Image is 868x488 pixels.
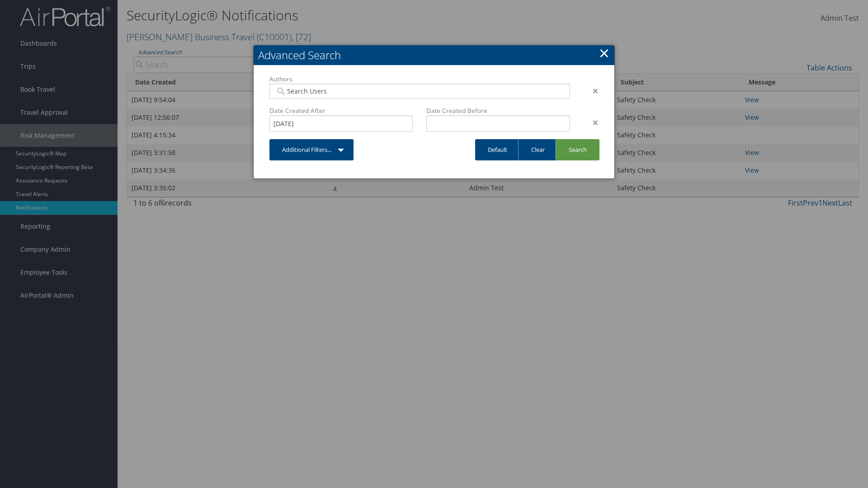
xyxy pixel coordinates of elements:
input: Search Users [275,87,564,96]
a: Default [475,139,520,160]
a: Clear [518,139,557,160]
a: Close [599,44,609,62]
a: Search [556,139,599,160]
div: × [577,117,605,128]
h2: Advanced Search [254,45,614,65]
label: Authors [269,75,570,84]
a: Additional Filters... [269,139,354,160]
div: × [577,85,605,96]
label: Date Created Before [426,106,570,115]
label: Date Created After [269,106,413,115]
